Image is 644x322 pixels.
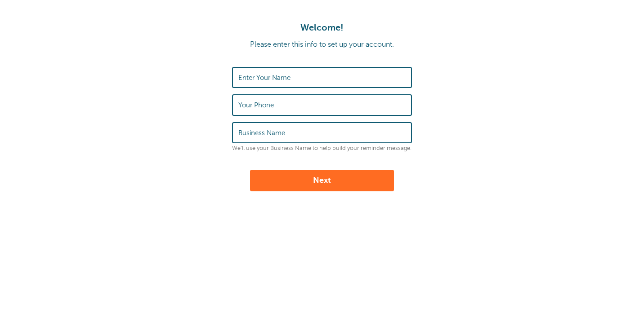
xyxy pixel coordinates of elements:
[238,129,285,137] label: Business Name
[250,170,394,191] button: Next
[238,101,274,109] label: Your Phone
[232,145,412,152] p: We'll use your Business Name to help build your reminder message.
[238,74,291,82] label: Enter Your Name
[9,22,635,33] h1: Welcome!
[9,40,635,49] p: Please enter this info to set up your account.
